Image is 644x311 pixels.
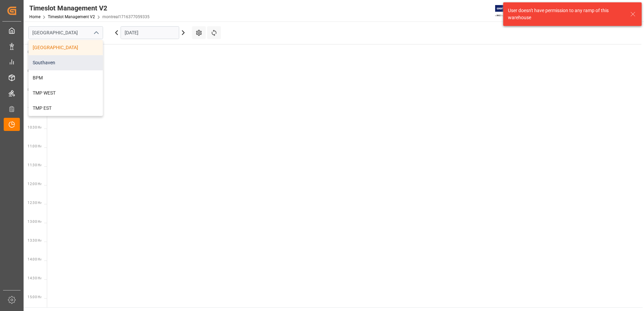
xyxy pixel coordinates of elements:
[29,3,150,13] div: Timeslot Management V2
[29,70,103,85] div: BPM
[28,276,41,280] span: 14:30 Hr
[508,7,624,21] div: User doesn't have permission to any ramp of this warehouse
[48,14,95,19] a: Timeslot Management V2
[29,101,103,116] div: TMP EST
[28,257,41,261] span: 14:00 Hr
[28,144,41,148] span: 11:00 Hr
[28,239,41,242] span: 13:30 Hr
[29,85,103,101] div: TMP WEST
[29,40,103,55] div: [GEOGRAPHIC_DATA]
[121,26,179,39] input: DD.MM.YYYY
[28,163,41,167] span: 11:30 Hr
[28,126,41,129] span: 10:30 Hr
[28,182,41,186] span: 12:00 Hr
[91,28,101,38] button: close menu
[28,107,41,110] span: 10:00 Hr
[495,5,518,17] img: Exertis%20JAM%20-%20Email%20Logo.jpg_1722504956.jpg
[28,26,103,39] input: Type to search/select
[28,201,41,205] span: 12:30 Hr
[29,55,103,70] div: Southaven
[28,50,41,54] span: 08:30 Hr
[28,220,41,223] span: 13:00 Hr
[29,14,40,19] a: Home
[28,88,41,92] span: 09:30 Hr
[28,69,41,73] span: 09:00 Hr
[28,295,41,299] span: 15:00 Hr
